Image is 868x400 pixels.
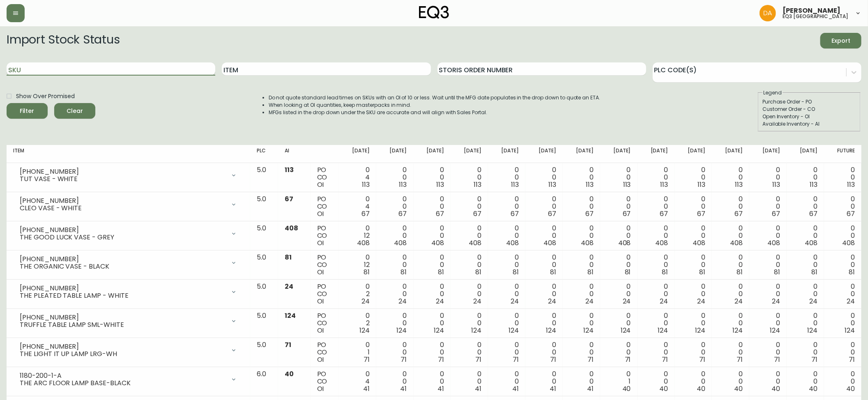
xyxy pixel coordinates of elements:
[250,309,278,338] td: 5.0
[783,14,848,19] h5: eq3 [GEOGRAPHIC_DATA]
[811,355,817,364] span: 71
[625,267,631,277] span: 81
[625,355,631,364] span: 71
[682,195,706,218] div: 0 0
[682,225,706,247] div: 0 0
[20,285,226,292] div: [PHONE_NUMBER]
[401,355,407,364] span: 71
[569,166,594,189] div: 0 0
[644,283,668,305] div: 0 0
[827,36,855,46] span: Export
[269,109,601,116] li: MFGs listed in the drop down under the SKU are accurate and will align with Sales Portal.
[525,145,563,163] th: [DATE]
[662,355,668,364] span: 71
[644,341,668,363] div: 0 0
[787,145,824,163] th: [DATE]
[845,326,855,335] span: 124
[20,379,226,387] div: THE ARC FLOOR LAMP BASE-BLACK
[317,254,332,276] div: PO CO
[793,283,817,305] div: 0 0
[61,106,89,116] span: Clear
[317,195,332,218] div: PO CO
[762,120,856,128] div: Available Inventory - AI
[693,238,706,248] span: 408
[345,312,370,334] div: 0 2
[831,225,855,247] div: 0 0
[810,180,817,189] span: 113
[809,297,817,306] span: 24
[532,312,556,334] div: 0 0
[250,145,278,163] th: PLC
[420,166,444,189] div: 0 0
[548,297,556,306] span: 24
[250,367,278,396] td: 6.0
[317,370,332,393] div: PO CO
[718,283,743,305] div: 0 0
[495,312,519,334] div: 0 0
[583,326,594,335] span: 124
[532,370,556,393] div: 0 0
[20,175,226,183] div: TUT VASE - WHITE
[607,166,631,189] div: 0 0
[760,5,776,21] img: dd1a7e8db21a0ac8adbf82b84ca05374
[805,238,817,248] span: 408
[434,326,444,335] span: 124
[317,341,332,363] div: PO CO
[457,166,481,189] div: 0 0
[431,238,444,248] span: 408
[495,341,519,363] div: 0 0
[569,341,594,363] div: 0 0
[397,326,407,335] span: 124
[532,225,556,247] div: 0 0
[345,341,370,363] div: 0 1
[471,326,481,335] span: 124
[285,369,294,379] span: 40
[682,254,706,276] div: 0 0
[749,145,787,163] th: [DATE]
[269,101,601,109] li: When looking at OI quantities, keep masterpacks in mind.
[831,254,855,276] div: 0 0
[682,370,706,393] div: 0 0
[383,312,407,334] div: 0 0
[20,314,226,321] div: [PHONE_NUMBER]
[586,180,594,189] span: 113
[285,165,294,175] span: 113
[13,283,244,301] div: [PHONE_NUMBER]THE PLEATED TABLE LAMP - WHITE
[420,195,444,218] div: 0 0
[644,225,668,247] div: 0 0
[569,370,594,393] div: 0 0
[475,355,481,364] span: 71
[811,267,817,277] span: 81
[607,195,631,218] div: 0 0
[718,341,743,363] div: 0 0
[20,343,226,350] div: [PHONE_NUMBER]
[762,113,856,120] div: Open Inventory - OI
[278,145,311,163] th: AI
[660,297,668,306] span: 24
[383,341,407,363] div: 0 0
[345,370,370,393] div: 0 4
[345,283,370,305] div: 0 2
[495,370,519,393] div: 0 0
[718,225,743,247] div: 0 0
[656,238,668,248] span: 408
[7,103,48,119] button: Filter
[532,283,556,305] div: 0 0
[569,195,594,218] div: 0 0
[20,205,226,212] div: CLEO VASE - WHITE
[682,283,706,305] div: 0 0
[339,145,376,163] th: [DATE]
[438,355,444,364] span: 71
[607,312,631,334] div: 0 0
[621,326,631,335] span: 124
[644,254,668,276] div: 0 0
[20,226,226,234] div: [PHONE_NUMBER]
[20,197,226,205] div: [PHONE_NUMBER]
[774,267,780,277] span: 81
[13,341,244,359] div: [PHONE_NUMBER]THE LIGHT IT UP LAMP LRG-WH
[399,297,407,306] span: 24
[623,180,631,189] span: 113
[734,297,743,306] span: 24
[20,321,226,329] div: TRUFFLE TABLE LAMP SML-WHITE
[756,283,780,305] div: 0 0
